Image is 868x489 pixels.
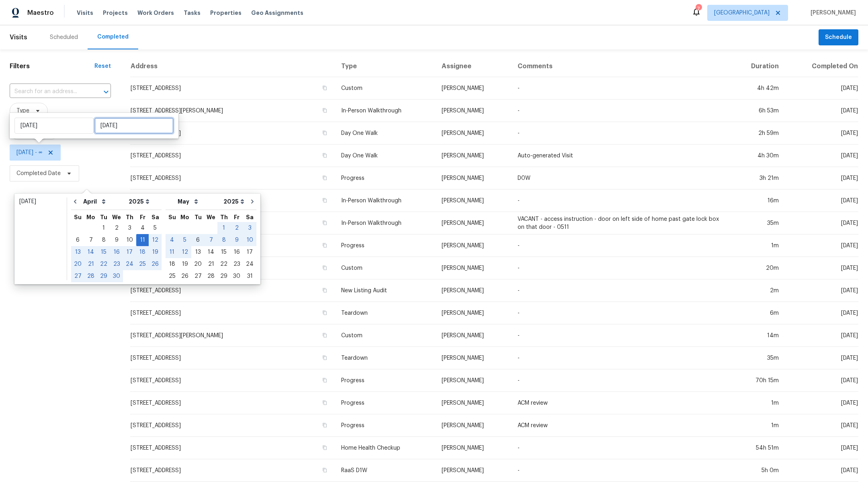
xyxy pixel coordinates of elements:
td: Day One Walk [335,145,435,167]
td: D0W [511,167,730,189]
div: Completed [97,33,129,41]
div: 25 [136,259,149,270]
div: 3 [243,222,256,234]
select: Year [127,196,151,208]
td: Custom [335,324,435,347]
button: Go to next month [246,194,258,210]
span: Visits [77,9,93,17]
div: 20 [71,259,84,270]
div: 15 [217,247,230,258]
td: [PERSON_NAME] [435,167,511,189]
td: [PERSON_NAME] [435,257,511,279]
td: [DATE] [785,324,858,347]
div: 22 [97,259,110,270]
td: [STREET_ADDRESS] [130,414,335,437]
div: Mon Apr 07 2025 [84,234,97,246]
div: 25 [166,271,178,282]
div: Tue May 20 2025 [191,258,205,270]
td: Custom [335,77,435,100]
td: 16m [729,189,785,212]
div: 19 [149,247,162,258]
abbr: Sunday [74,214,82,220]
div: Thu May 22 2025 [217,258,230,270]
span: Geo Assignments [251,9,303,17]
td: [STREET_ADDRESS] [130,437,335,459]
td: [PERSON_NAME] [435,324,511,347]
th: Comments [511,56,730,77]
abbr: Monday [180,214,189,220]
div: 28 [205,271,217,282]
button: Copy Address [321,422,328,429]
span: Schedule [825,33,852,43]
div: Fri May 30 2025 [230,270,243,282]
button: Copy Address [321,444,328,451]
abbr: Friday [140,214,145,220]
td: [STREET_ADDRESS] [130,392,335,414]
div: Mon May 19 2025 [178,258,191,270]
div: Mon Apr 28 2025 [84,270,97,282]
div: Sun Apr 13 2025 [71,246,84,258]
button: Copy Address [321,264,328,271]
td: 1m [729,392,785,414]
div: Tue May 06 2025 [191,234,205,246]
div: 28 [84,271,97,282]
div: Fri May 23 2025 [230,258,243,270]
td: In-Person Walkthrough [335,100,435,122]
div: Thu Apr 24 2025 [123,258,136,270]
div: Sun Apr 06 2025 [71,234,84,246]
button: Go to previous month [69,194,81,210]
td: 14m [729,324,785,347]
div: 29 [217,271,230,282]
div: 30 [230,271,243,282]
select: Month [81,196,127,208]
td: [PERSON_NAME] [435,414,511,437]
button: Copy Address [321,309,328,316]
div: Tue Apr 22 2025 [97,258,110,270]
td: [DATE] [785,459,858,482]
td: Progress [335,167,435,189]
div: 27 [191,271,205,282]
td: 2m [729,279,785,302]
div: 8 [97,234,110,246]
td: [DATE] [785,145,858,167]
button: Copy Address [321,332,328,339]
td: [PERSON_NAME] [435,459,511,482]
div: 20 [191,259,205,270]
div: 26 [178,271,191,282]
td: Progress [335,369,435,392]
div: Sat May 24 2025 [243,258,256,270]
div: 22 [217,259,230,270]
div: Fri May 02 2025 [230,222,243,234]
div: Fri Apr 25 2025 [136,258,149,270]
td: Teardown [335,302,435,324]
abbr: Sunday [168,214,176,220]
div: 6 [191,234,205,246]
td: [PERSON_NAME] [435,212,511,234]
button: Copy Address [321,174,328,181]
input: Sat, Aug 29 [94,118,174,134]
h1: Filters [10,62,94,70]
div: 26 [149,259,162,270]
div: 21 [84,259,97,270]
td: [PERSON_NAME] [435,189,511,212]
th: Address [130,56,335,77]
button: Schedule [819,29,858,46]
div: Sat Apr 05 2025 [149,222,162,234]
td: 4h 30m [729,145,785,167]
td: 6m [729,302,785,324]
td: - [511,302,730,324]
div: 7 [84,234,97,246]
div: Sat Apr 12 2025 [149,234,162,246]
div: 23 [230,259,243,270]
span: Properties [210,9,242,17]
td: [DATE] [785,189,858,212]
button: Copy Address [321,354,328,361]
div: 9 [230,234,243,246]
td: - [511,100,730,122]
span: Maestro [27,9,54,17]
div: Sun May 11 2025 [166,246,178,258]
div: 9 [110,234,123,246]
select: Year [221,196,246,208]
div: Tue May 27 2025 [191,270,205,282]
td: RaaS D1W [335,459,435,482]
